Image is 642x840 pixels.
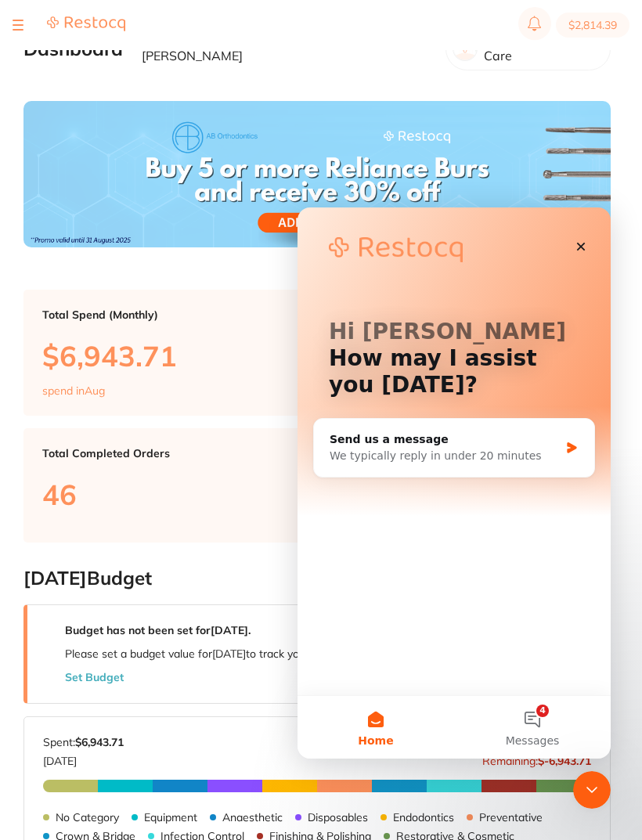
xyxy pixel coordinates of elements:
[23,101,611,248] img: Dashboard
[23,38,123,60] h2: Dashboard
[479,811,543,824] p: Preventative
[23,428,311,542] a: Total Completed Orders46
[65,647,408,660] p: Please set a budget value for [DATE] to track your purchase analytics.
[42,308,292,321] p: Total Spend (Monthly)
[47,16,125,32] img: Restocq Logo
[222,811,283,824] p: Anaesthetic
[482,748,591,767] p: Remaining:
[298,207,611,759] iframe: Intercom live chat
[484,34,597,63] p: Riviera Dental Care
[23,290,311,416] a: Total Spend (Monthly)$6,943.71spend inAug
[573,771,611,809] iframe: Intercom live chat
[56,811,119,824] p: No Category
[42,447,292,460] p: Total Completed Orders
[142,34,433,63] p: Welcome back, [PERSON_NAME] [PERSON_NAME]
[144,811,197,824] p: Equipment
[43,748,124,767] p: [DATE]
[23,568,611,589] h2: [DATE] Budget
[42,384,105,397] p: spend in Aug
[42,478,292,510] p: 46
[75,735,124,749] strong: $6,943.71
[538,754,591,768] strong: $-6,943.71
[42,340,292,372] p: $6,943.71
[65,623,251,637] strong: Budget has not been set for [DATE] .
[65,671,124,683] button: Set Budget
[47,16,125,34] a: Restocq Logo
[308,811,368,824] p: Disposables
[393,811,454,824] p: Endodontics
[556,13,629,38] button: $2,814.39
[43,736,124,748] p: Spent:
